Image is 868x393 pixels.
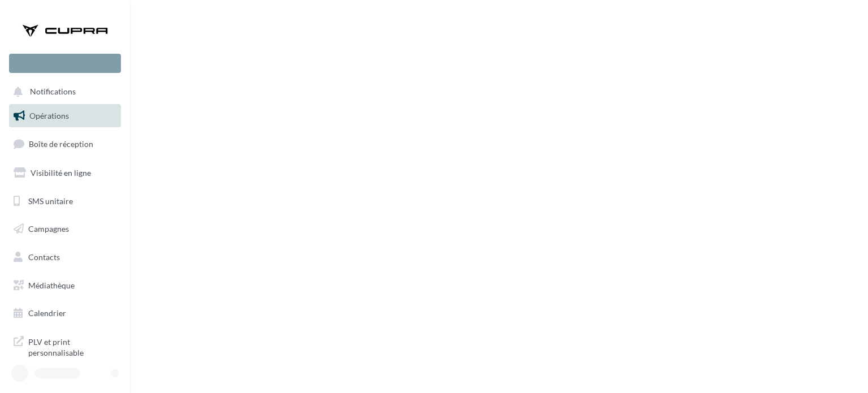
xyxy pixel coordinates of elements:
a: Visibilité en ligne [7,161,123,185]
span: Contacts [28,252,60,262]
span: Campagnes [28,224,69,234]
a: Calendrier [7,301,123,325]
a: Campagnes [7,217,123,241]
span: Notifications [30,87,76,97]
span: Médiathèque [28,280,75,290]
span: PLV et print personnalisable [28,334,116,359]
span: Boîte de réception [29,139,93,149]
a: Opérations [7,104,123,128]
span: Calendrier [28,308,66,318]
a: SMS unitaire [7,189,123,213]
span: Opérations [29,111,69,120]
span: SMS unitaire [28,196,73,205]
a: Boîte de réception [7,132,123,156]
a: Contacts [7,245,123,269]
a: PLV et print personnalisable [7,330,123,363]
a: Médiathèque [7,274,123,297]
span: Visibilité en ligne [31,168,91,178]
div: Nouvelle campagne [9,54,121,73]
